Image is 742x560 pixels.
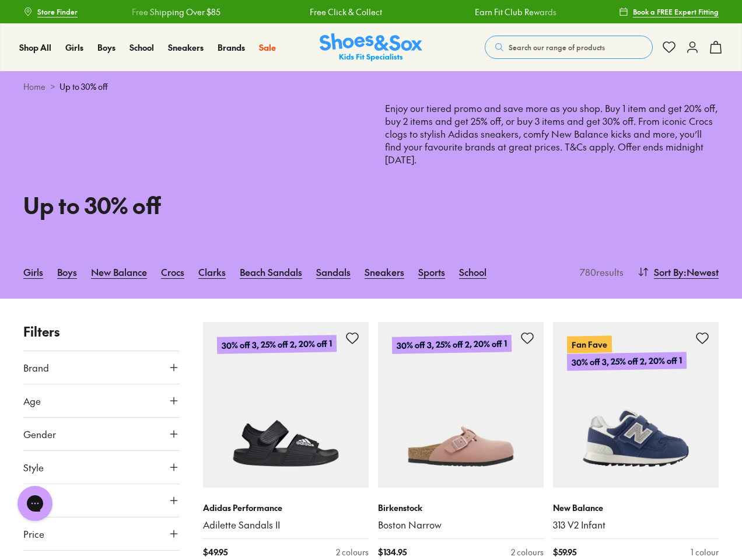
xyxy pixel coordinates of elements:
a: Sandals [316,259,351,285]
span: Search our range of products [509,42,605,52]
p: Filters [23,322,180,341]
span: : Newest [684,265,719,279]
button: Style [23,451,180,484]
a: Free Shipping Over $85 [132,6,220,18]
a: Girls [23,259,43,285]
span: Style [23,460,44,474]
a: Sneakers [365,259,404,285]
span: $ 49.95 [203,546,228,558]
a: Boys [57,259,77,285]
div: 2 colours [336,546,369,558]
button: Age [23,384,180,417]
p: Fan Fave [567,336,612,353]
span: Boys [97,41,116,53]
a: Boston Narrow [378,519,544,531]
a: Beach Sandals [240,259,302,285]
a: School [129,41,154,54]
span: Sale [259,41,276,53]
button: Price [23,517,180,550]
iframe: Gorgias live chat messenger [12,482,58,525]
a: Sneakers [168,41,204,54]
a: New Balance [91,259,147,285]
a: Sports [418,259,445,285]
a: Shoes & Sox [320,33,422,62]
a: Free Click & Collect [310,6,382,18]
a: Book a FREE Expert Fitting [619,1,719,22]
button: Sort By:Newest [638,259,719,285]
p: 30% off 3, 25% off 2, 20% off 1 [392,335,512,355]
button: Brand [23,351,180,384]
a: 30% off 3, 25% off 2, 20% off 1 [203,322,369,488]
div: 1 colour [691,546,719,558]
span: Brand [23,360,49,374]
span: Girls [65,41,83,53]
a: Earn Fit Club Rewards [474,6,556,18]
img: SNS_Logo_Responsive.svg [320,33,422,62]
h1: Up to 30% off [23,188,357,222]
p: 780 results [575,265,624,279]
div: 2 colours [511,546,544,558]
span: Sort By [654,265,684,279]
p: 30% off 3, 25% off 2, 20% off 1 [567,352,687,372]
span: Sneakers [168,41,204,53]
p: Birkenstock [378,502,544,514]
button: Gender [23,418,180,450]
span: $ 59.95 [553,546,576,558]
div: > [23,80,719,93]
span: Shop All [19,41,51,53]
button: Search our range of products [485,36,653,59]
p: 30% off 3, 25% off 2, 20% off 1 [217,335,337,355]
span: Store Finder [37,6,78,17]
span: School [129,41,154,53]
a: 313 V2 Infant [553,519,719,531]
a: Crocs [161,259,184,285]
a: Girls [65,41,83,54]
span: Age [23,394,41,408]
span: Brands [218,41,245,53]
a: Sale [259,41,276,54]
a: School [459,259,487,285]
p: Adidas Performance [203,502,369,514]
a: Store Finder [23,1,78,22]
a: Fan Fave30% off 3, 25% off 2, 20% off 1 [553,322,719,488]
a: Home [23,80,45,93]
span: $ 134.95 [378,546,407,558]
a: Clarks [198,259,226,285]
a: Boys [97,41,116,54]
button: Colour [23,484,180,517]
p: Enjoy our tiered promo and save more as you shop. Buy 1 item and get 20% off, buy 2 items and get... [385,102,719,217]
span: Price [23,527,44,541]
a: Shop All [19,41,51,54]
span: Book a FREE Expert Fitting [633,6,719,17]
p: New Balance [553,502,719,514]
a: Adilette Sandals II [203,519,369,531]
a: Brands [218,41,245,54]
a: 30% off 3, 25% off 2, 20% off 1 [378,322,544,488]
span: Gender [23,427,56,441]
span: Up to 30% off [60,80,108,93]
